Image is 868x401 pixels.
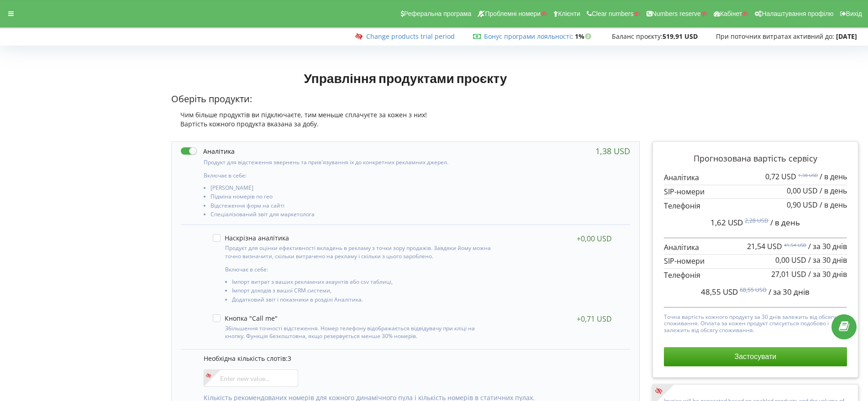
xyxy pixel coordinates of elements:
[171,110,640,120] div: Чим більше продуктів ви підключаєте, тим меньше сплачуєте за кожен з них!
[577,314,612,323] div: +0,71 USD
[225,244,492,260] p: Продукт для оцінки ефективності вкладень в рекламу з точки зору продажів. Завдяки йому можна точн...
[210,203,495,211] li: Відстеження форм на сайті
[225,266,492,273] p: Включає в себе:
[171,70,640,86] h1: Управління продуктами проєкту
[485,10,541,17] span: Проблемні номери
[404,10,472,17] span: Реферальна програма
[232,287,492,296] li: Імпорт доходів з вашої CRM системи,
[808,255,847,265] span: / за 30 днів
[771,269,806,279] span: 27,01 USD
[808,269,847,279] span: / за 30 днів
[288,354,291,363] span: 3
[846,10,862,17] span: Вихід
[663,32,698,41] strong: 519,91 USD
[171,120,640,129] div: Вартість кожного продукта вказана за добу.
[595,146,630,156] div: 1,38 USD
[484,32,573,41] span: :
[820,200,847,210] span: / в день
[720,10,742,17] span: Кабінет
[210,211,495,220] li: Спеціалізований звіт для маркетолога
[784,242,806,248] sup: 41,54 USD
[210,185,495,193] li: [PERSON_NAME]
[232,279,492,287] li: Імпорт витрат з ваших рекламних акаунтів або csv таблиці,
[762,10,833,17] span: Налаштування профілю
[775,255,806,265] span: 0,00 USD
[213,234,289,242] label: Наскрізна аналітика
[798,172,818,178] sup: 1,38 USD
[558,10,580,17] span: Клієнти
[664,201,847,211] p: Телефонія
[664,242,847,253] p: Аналітика
[770,217,800,228] span: / в день
[204,370,298,387] input: Enter new value...
[204,158,495,166] p: Продукт для відстеження звернень та прив'язування їх до конкретних рекламних джерел.
[836,32,857,41] strong: [DATE]
[577,234,612,243] div: +0,00 USD
[820,186,847,196] span: / в день
[225,324,492,340] p: Збільшення точності відстеження. Номер телефону відображається відвідувачу при кліці на кнопку. Ф...
[740,286,767,294] sup: 68,55 USD
[716,32,834,41] span: При поточних витратах активний до:
[592,10,634,17] span: Clear numbers
[484,32,571,41] a: Бонус програми лояльності
[652,10,701,17] span: Numbers reserve
[710,217,743,228] span: 1,62 USD
[664,256,847,266] p: SIP-номери
[787,200,818,210] span: 0,90 USD
[664,187,847,197] p: SIP-номери
[664,172,847,183] p: Аналітика
[664,153,847,165] p: Прогнозована вартість сервісу
[232,297,492,305] li: Додатковий звіт і показники в розділі Аналітика.
[701,286,738,297] span: 48,55 USD
[745,217,768,224] sup: 2,28 USD
[612,32,663,41] span: Баланс проєкту:
[204,172,495,179] p: Включає в себе:
[768,286,810,297] span: / за 30 днів
[820,172,847,182] span: / в день
[210,193,495,202] li: Підміна номерів по гео
[765,172,796,182] span: 0,72 USD
[664,312,847,333] p: Точна вартість кожного продукту за 30 днів залежить від обсягу споживання. Оплата за кожен продук...
[204,354,621,363] p: Необхідна кількість слотів:
[664,270,847,281] p: Телефонія
[808,241,847,251] span: / за 30 днів
[171,93,640,106] p: Оберіть продукти:
[575,32,594,41] strong: 1%
[366,32,455,41] a: Change products trial period
[747,241,782,251] span: 21,54 USD
[664,347,847,366] button: Застосувати
[213,314,278,322] label: Кнопка "Call me"
[787,186,818,196] span: 0,00 USD
[181,146,235,156] label: Аналітика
